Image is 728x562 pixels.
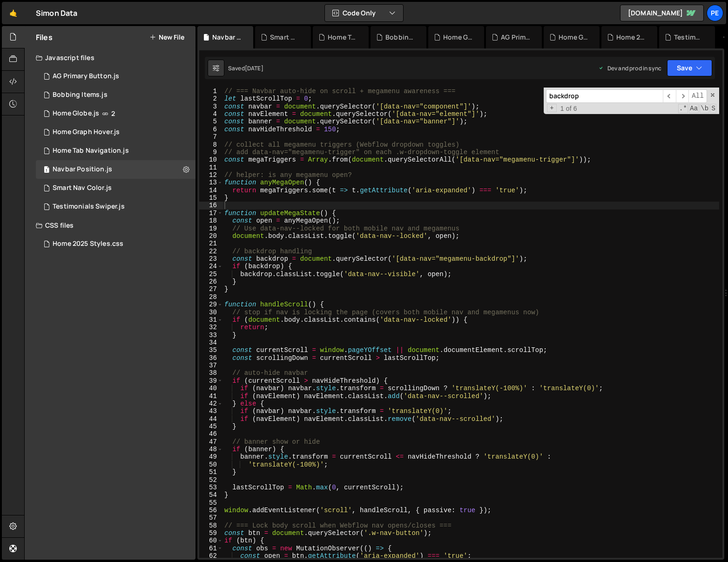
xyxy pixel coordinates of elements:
div: 16753/45792.js [36,197,195,216]
div: 54 [199,491,223,499]
div: 16753/45990.js [36,67,195,86]
span: ​ [676,89,689,103]
div: 16753/46060.js [36,86,195,104]
div: Home Tab Navigation.js [53,147,129,155]
div: 21 [199,240,223,247]
div: 40 [199,385,223,392]
div: 62 [199,552,223,560]
a: 🤙 [2,2,25,24]
div: 28 [199,293,223,301]
div: AG Primary Button.js [501,33,531,42]
div: 10 [199,156,223,163]
div: Smart Nav Color.js [53,184,112,192]
div: 18 [199,217,223,224]
div: Saved [228,64,263,72]
div: 35 [199,346,223,354]
div: 60 [199,537,223,544]
div: 13 [199,179,223,186]
div: 12 [199,171,223,179]
span: Search In Selection [710,104,716,113]
div: 20 [199,232,223,240]
div: 16753/46016.js [36,104,195,123]
div: 9 [199,149,223,156]
div: Bobbing Items.js [385,33,415,42]
div: 55 [199,499,223,507]
div: 36 [199,354,223,362]
div: 61 [199,545,223,552]
a: [DOMAIN_NAME] [620,5,704,21]
div: 34 [199,339,223,346]
div: 46 [199,430,223,438]
div: Home 2025 Styles.css [616,33,646,42]
div: 17 [199,210,223,217]
div: 32 [199,324,223,331]
div: 16 [199,202,223,209]
div: 22 [199,248,223,255]
div: Javascript files [25,48,195,67]
div: Home Graph Hover.js [53,128,120,136]
div: 42 [199,400,223,407]
div: Bobbing Items.js [53,91,108,99]
span: 2 [111,110,115,117]
div: 7 [199,133,223,141]
div: 16753/45758.js [36,123,195,142]
div: Home Graph Hover.js [559,33,588,42]
div: 37 [199,362,223,369]
div: 6 [199,126,223,133]
div: 16753/45793.css [36,235,195,253]
div: 48 [199,446,223,453]
button: Code Only [325,5,403,21]
div: 29 [199,301,223,308]
div: 27 [199,285,223,293]
div: 56 [199,507,223,514]
a: Pe [707,5,723,21]
div: 45 [199,423,223,430]
div: 3 [199,103,223,110]
div: Smart Nav Color.js [270,33,300,42]
div: 26 [199,278,223,285]
div: Testimonials Swiper.js [674,33,704,42]
div: 11 [199,164,223,171]
div: Home Globe.js [53,109,99,118]
span: Whole Word Search [700,104,709,113]
div: Dev and prod in sync [598,64,661,72]
div: Navbar Position.js [53,165,112,174]
div: 38 [199,369,223,377]
div: Home 2025 Styles.css [53,240,123,248]
div: Navbar Position.js [36,160,195,179]
span: 1 [44,167,49,174]
button: New File [149,34,184,41]
span: ​ [663,89,676,103]
div: 31 [199,316,223,324]
div: Home Globe.js [443,33,473,42]
div: 19 [199,225,223,232]
div: 8 [199,141,223,149]
div: 44 [199,415,223,423]
button: Save [667,60,712,76]
div: 53 [199,484,223,491]
div: 41 [199,393,223,400]
span: RegExp Search [678,104,688,113]
div: Testimonials Swiper.js [53,203,125,211]
div: Navbar Position.js [212,33,242,42]
div: 52 [199,476,223,484]
div: 5 [199,118,223,125]
div: AG Primary Button.js [53,72,119,81]
div: 50 [199,461,223,468]
div: 59 [199,529,223,537]
div: 30 [199,309,223,316]
span: CaseSensitive Search [689,104,699,113]
div: 51 [199,468,223,476]
div: CSS files [25,216,195,235]
div: 4 [199,110,223,118]
div: 43 [199,407,223,415]
div: 49 [199,453,223,460]
div: Home Tab Navigation.js [328,33,357,42]
div: 14 [199,187,223,194]
div: 57 [199,514,223,521]
input: Search for [546,89,663,103]
div: 16753/46074.js [36,179,195,197]
span: Toggle Replace mode [547,104,557,112]
h2: Files [36,32,53,42]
